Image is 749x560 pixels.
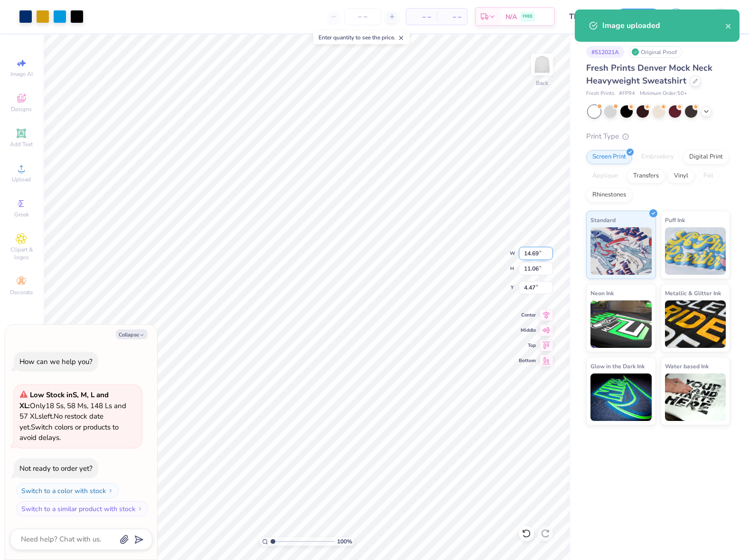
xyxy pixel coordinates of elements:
[562,7,609,26] input: Untitled Design
[635,150,680,164] div: Embroidery
[519,342,536,349] span: Top
[602,20,725,31] div: Image uploaded
[313,31,410,44] div: Enter quantity to see the price.
[590,361,645,371] span: Glow in the Dark Ink
[519,312,536,318] span: Center
[590,288,614,298] span: Neon Ink
[10,289,33,296] span: Decorate
[519,357,536,364] span: Bottom
[519,327,536,334] span: Middle
[665,288,721,298] span: Metallic & Glitter Ink
[683,150,729,164] div: Digital Print
[10,140,33,148] span: Add Text
[627,169,665,183] div: Transfers
[665,300,726,348] img: Metallic & Glitter Ink
[19,357,93,366] div: How can we help you?
[14,211,29,218] span: Greek
[590,300,652,348] img: Neon Ink
[108,488,113,494] img: Switch to a color with stock
[412,12,431,22] span: – –
[629,46,682,58] div: Original Proof
[665,373,726,421] img: Water based Ink
[725,20,732,31] button: close
[586,150,632,164] div: Screen Print
[16,501,148,516] button: Switch to a similar product with stock
[137,506,143,512] img: Switch to a similar product with stock
[586,46,624,58] div: # 512021A
[523,13,533,20] span: FREE
[11,105,32,113] span: Designs
[586,188,632,202] div: Rhinestones
[533,55,552,74] img: Back
[536,79,548,87] div: Back
[337,537,352,546] span: 100 %
[697,169,720,183] div: Foil
[19,464,93,473] div: Not ready to order yet?
[19,390,126,442] span: Only 18 Ss, 58 Ms, 148 Ls and 57 XLs left. Switch colors or products to avoid delays.
[586,169,624,183] div: Applique
[19,411,103,432] span: No restock date yet.
[668,169,694,183] div: Vinyl
[619,90,635,98] span: # FP94
[442,12,461,22] span: – –
[590,215,616,225] span: Standard
[590,227,652,275] img: Standard
[665,361,709,371] span: Water based Ink
[10,70,33,78] span: Image AI
[12,176,31,183] span: Upload
[640,90,687,98] span: Minimum Order: 50 +
[586,90,614,98] span: Fresh Prints
[16,483,119,498] button: Switch to a color with stock
[5,246,38,261] span: Clipart & logos
[506,12,517,22] span: N/A
[665,227,726,275] img: Puff Ink
[586,62,712,86] span: Fresh Prints Denver Mock Neck Heavyweight Sweatshirt
[586,131,730,142] div: Print Type
[344,8,381,25] input: – –
[590,373,652,421] img: Glow in the Dark Ink
[19,390,109,411] strong: Low Stock in S, M, L and XL :
[665,215,685,225] span: Puff Ink
[116,329,148,339] button: Collapse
